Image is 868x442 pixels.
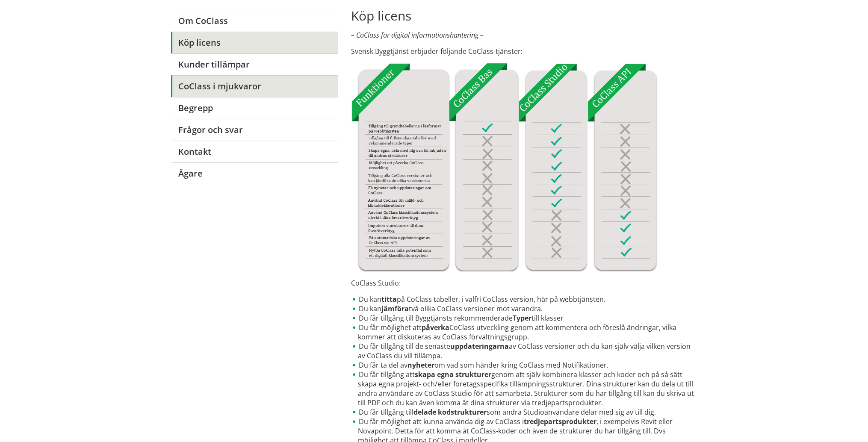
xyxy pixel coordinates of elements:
strong: delade kodstrukturer [413,407,486,417]
a: Ägare [171,162,337,184]
strong: titta [381,295,396,304]
strong: uppdateringarna [450,342,508,351]
a: Köp licens [171,32,337,53]
a: Kunder tillämpar [171,53,337,75]
a: Kontakt [171,141,337,162]
li: Du får tillgång till de senaste av CoClass versioner och du kan själv välja vilken version av CoC... [351,342,697,360]
li: Du får ta del av om vad som händer kring CoClass med Notifikationer. [351,360,697,370]
h1: Köp licens [351,8,697,24]
strong: jämföra [381,304,408,313]
img: Tjnster-Tabell_CoClassBas-Studio-API2022-12-22.jpg [351,63,657,271]
strong: skapa egna strukturer [414,370,491,379]
em: – CoClass för digital informationshantering – [351,30,483,40]
strong: tredjepartsprodukter [523,417,596,426]
strong: Typer [512,313,531,323]
li: Du kan på CoClass tabeller, i valfri CoClass version, här på webbtjänsten. [351,295,697,304]
strong: påverka [421,323,449,332]
a: Om CoClass [171,10,337,32]
p: CoClass Studio: [351,278,697,288]
a: Begrepp [171,97,337,119]
p: Svensk Byggtjänst erbjuder följande CoClass-tjänster: [351,47,697,56]
li: Du får tillgång till Byggtjänsts rekommenderade till klasser [351,313,697,323]
li: Du får tillgång till som andra Studioanvändare delar med sig av till dig. [351,407,697,417]
a: CoClass i mjukvaror [171,75,337,97]
li: Du får tillgång att genom att själv kombinera klasser och koder och på så sätt skapa egna projekt... [351,370,697,407]
a: Frågor och svar [171,119,337,141]
li: Du får möjlighet att CoClass utveckling genom att kommentera och föreslå ändringar, vilka kommer ... [351,323,697,342]
li: Du kan två olika CoClass versioner mot varandra. [351,304,697,313]
strong: nyheter [407,360,434,370]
